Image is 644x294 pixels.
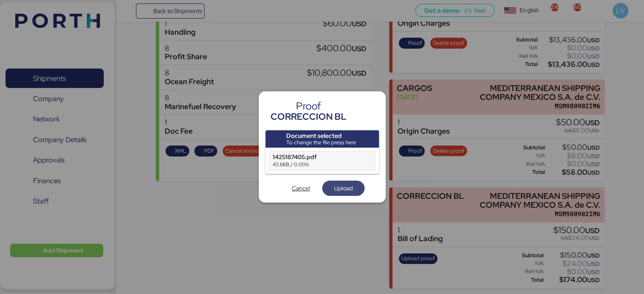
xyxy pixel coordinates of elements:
span: Cancel [292,183,310,193]
div: 1425187405.pdf [273,153,354,161]
div: Proof [271,102,346,110]
div: To change the file press here [286,139,356,146]
button: Cancel [280,181,322,196]
div: 43.6KB / 0.00% [273,161,354,168]
div: CORRECCION BL [271,110,346,124]
span: Upload [334,183,353,193]
div: Document selected [286,132,356,139]
button: Upload [322,181,365,196]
